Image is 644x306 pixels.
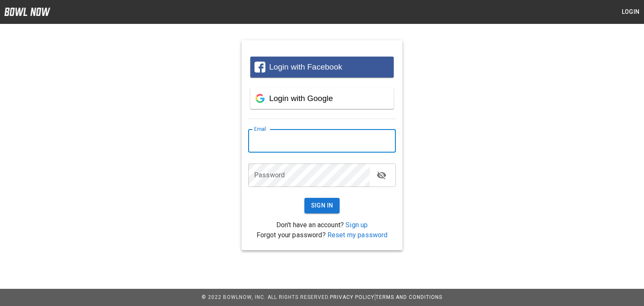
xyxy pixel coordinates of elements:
button: toggle password visibility [373,167,390,184]
a: Sign up [345,221,368,229]
button: Sign In [304,198,340,213]
p: Don't have an account? [248,220,396,230]
img: logo [4,8,50,16]
a: Terms and Conditions [376,294,442,300]
span: © 2022 BowlNow, Inc. All Rights Reserved. [202,294,330,300]
a: Privacy Policy [330,294,374,300]
button: Login with Google [250,88,394,109]
p: Forgot your password? [248,230,396,240]
span: Login with Facebook [269,62,342,71]
a: Reset my password [327,231,388,239]
button: Login with Facebook [250,57,394,78]
button: Login [617,4,644,20]
span: Login with Google [269,94,333,103]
